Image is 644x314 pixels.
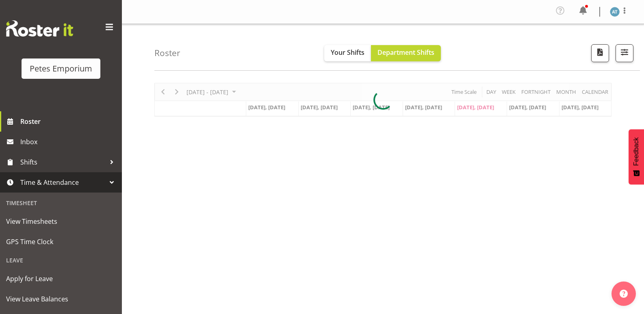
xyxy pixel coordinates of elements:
a: Apply for Leave [2,269,120,289]
img: Rosterit website logo [6,20,73,37]
button: Your Shifts [324,45,371,61]
span: Your Shifts [331,48,364,57]
span: GPS Time Clock [6,236,116,248]
img: alex-micheal-taniwha5364.jpg [610,7,620,17]
div: Leave [2,252,120,269]
div: Petes Emporium [30,63,92,75]
span: Shifts [20,156,106,168]
span: Roster [20,115,118,128]
span: Inbox [20,136,118,148]
div: Timesheet [2,195,120,211]
button: Feedback - Show survey [629,129,644,184]
h4: Roster [154,48,180,58]
span: View Leave Balances [6,293,116,305]
a: View Leave Balances [2,289,120,309]
span: View Timesheets [6,215,116,227]
button: Department Shifts [371,45,441,61]
a: GPS Time Clock [2,232,120,252]
span: Department Shifts [377,48,434,57]
span: Feedback [633,137,640,166]
button: Filter Shifts [616,44,633,62]
span: Time & Attendance [20,176,106,188]
a: View Timesheets [2,211,120,232]
span: Apply for Leave [6,273,116,285]
button: Download a PDF of the roster according to the set date range. [591,44,609,62]
img: help-xxl-2.png [620,290,628,298]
